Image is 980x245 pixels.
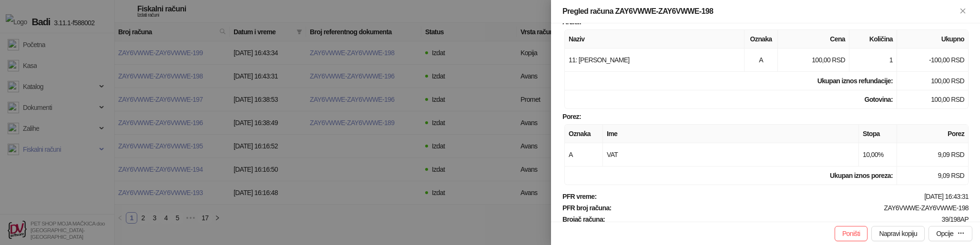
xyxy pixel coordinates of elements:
[603,125,859,143] th: Ime
[864,96,893,103] strong: Gotovina :
[897,125,969,143] th: Porez
[565,143,603,167] td: A
[936,230,953,237] div: Opcije
[929,226,972,241] button: Opcije
[897,72,969,90] td: 100,00 RSD
[778,49,849,72] td: 100,00 RSD
[562,113,581,120] strong: Porez :
[849,49,897,72] td: 1
[562,216,605,223] strong: Brojač računa :
[897,49,969,72] td: -100,00 RSD
[565,125,603,143] th: Oznaka
[745,49,778,72] td: A
[612,204,970,212] div: ZAY6VWWE-ZAY6VWWE-198
[817,77,893,85] strong: Ukupan iznos refundacije :
[897,167,969,185] td: 9,09 RSD
[565,30,745,49] th: Naziv
[897,30,969,49] th: Ukupno
[597,193,970,200] div: [DATE] 16:43:31
[859,125,897,143] th: Stopa
[897,90,969,109] td: 100,00 RSD
[606,216,970,223] div: 39/198АР
[562,204,612,212] strong: PFR broj računa :
[859,143,897,167] td: 10,00%
[830,172,893,179] strong: Ukupan iznos poreza:
[897,143,969,167] td: 9,09 RSD
[562,6,957,17] div: Pregled računa ZAY6VWWE-ZAY6VWWE-198
[565,49,745,72] td: 11: [PERSON_NAME]
[957,6,969,17] button: Zatvori
[879,230,917,237] span: Napravi kopiju
[835,226,868,241] button: Poništi
[871,226,925,241] button: Napravi kopiju
[778,30,849,49] th: Cena
[603,143,859,167] td: VAT
[745,30,778,49] th: Oznaka
[849,30,897,49] th: Količina
[562,193,596,200] strong: PFR vreme :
